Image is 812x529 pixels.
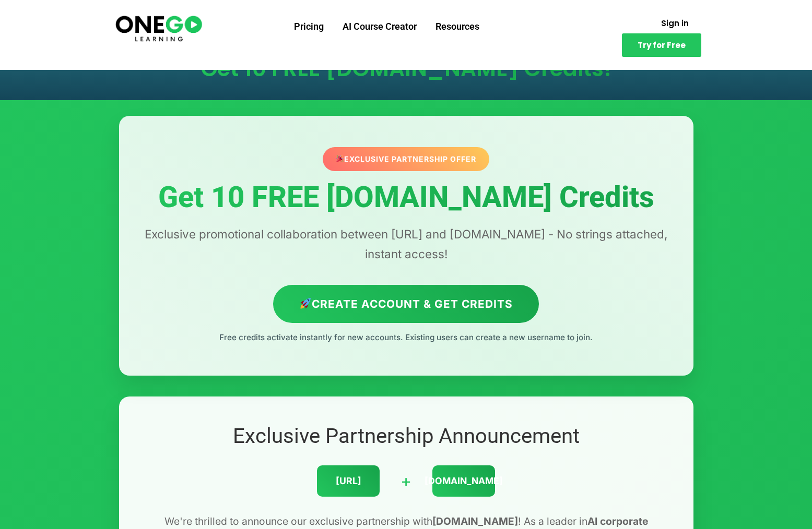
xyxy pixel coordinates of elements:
[317,465,380,497] div: [URL]
[649,13,701,33] a: Sign in
[336,155,344,162] img: 🎉
[140,224,673,264] p: Exclusive promotional collaboration between [URL] and [DOMAIN_NAME] - No strings attached, instan...
[140,331,673,344] p: Free credits activate instantly for new accounts. Existing users can create a new username to join.
[300,298,311,309] img: 🚀
[638,41,686,49] span: Try for Free
[323,147,489,171] div: Exclusive Partnership Offer
[140,182,673,214] h1: Get 10 FREE [DOMAIN_NAME] Credits
[432,465,495,497] div: [DOMAIN_NAME]
[426,13,489,40] a: Resources
[273,285,539,323] a: Create Account & Get Credits
[661,19,689,27] span: Sign in
[285,13,333,40] a: Pricing
[130,58,683,80] h1: Get 10 FREE [DOMAIN_NAME] Credits!
[333,13,426,40] a: AI Course Creator
[432,515,518,527] strong: [DOMAIN_NAME]
[140,423,673,450] h2: Exclusive Partnership Announcement
[401,467,411,494] div: +
[622,33,701,57] a: Try for Free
